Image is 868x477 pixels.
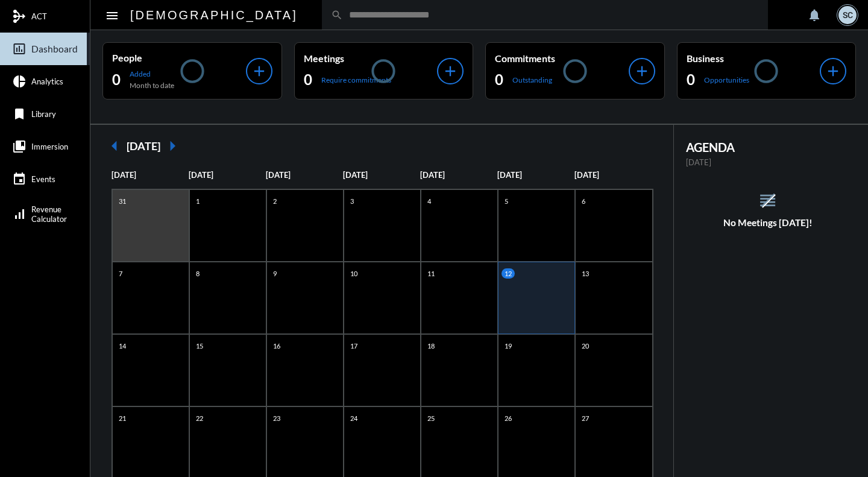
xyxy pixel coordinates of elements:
p: [DATE] [497,170,574,180]
p: 13 [579,268,592,279]
p: 10 [347,268,360,279]
p: 25 [424,413,438,423]
p: 1 [193,196,203,206]
p: [DATE] [420,170,497,180]
mat-icon: pie_chart [12,74,27,89]
p: 9 [270,268,280,279]
div: SC [838,6,857,24]
mat-icon: insert_chart_outlined [12,42,27,56]
mat-icon: notifications [807,8,822,22]
mat-icon: event [12,172,27,186]
p: 11 [424,268,438,279]
p: 16 [270,341,283,351]
p: 26 [502,413,515,423]
p: 4 [424,196,434,206]
p: 21 [116,413,129,423]
p: 24 [347,413,360,423]
p: 8 [193,268,203,279]
p: 5 [502,196,511,206]
span: Analytics [31,77,63,86]
p: [DATE] [686,157,851,167]
p: 12 [502,268,515,279]
span: Immersion [31,142,68,151]
h2: [DATE] [127,139,160,153]
mat-icon: arrow_right [160,134,184,158]
mat-icon: mediation [12,9,27,24]
span: ACT [31,11,47,21]
p: 19 [502,341,515,351]
p: [DATE] [266,170,343,180]
h5: No Meetings [DATE]! [674,217,863,228]
mat-icon: reorder [758,191,778,210]
p: 17 [347,341,360,351]
mat-icon: search [331,9,343,21]
p: 6 [579,196,588,206]
mat-icon: signal_cellular_alt [12,207,27,221]
span: Library [31,109,56,119]
p: 23 [270,413,283,423]
h2: [DEMOGRAPHIC_DATA] [130,5,298,25]
p: [DATE] [343,170,420,180]
p: [DATE] [574,170,652,180]
p: 14 [116,341,129,351]
span: Dashboard [31,43,78,54]
p: 18 [424,341,438,351]
p: 15 [193,341,206,351]
p: [DATE] [112,170,189,180]
span: Events [31,174,55,184]
mat-icon: arrow_left [102,134,127,158]
p: 31 [116,196,129,206]
mat-icon: bookmark [12,107,27,121]
mat-icon: Side nav toggle icon [105,8,119,23]
p: 2 [270,196,280,206]
mat-icon: collections_bookmark [12,139,27,154]
p: [DATE] [189,170,266,180]
p: 3 [347,196,357,206]
p: 20 [579,341,592,351]
p: 22 [193,413,206,423]
p: 27 [579,413,592,423]
h2: AGENDA [686,140,851,154]
span: Revenue Calculator [31,204,67,224]
p: 7 [116,268,125,279]
button: Toggle sidenav [100,3,124,27]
